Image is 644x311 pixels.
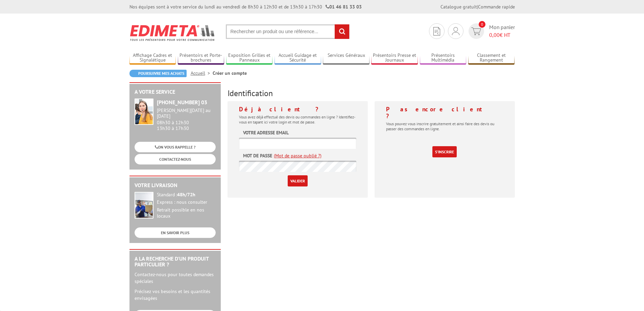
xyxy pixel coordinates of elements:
strong: 01 46 81 33 03 [326,4,362,10]
a: Commande rapide [478,4,515,10]
input: Rechercher un produit ou une référence... [226,24,350,39]
p: Vous avez déjà effectué des devis ou commandes en ligne ? Identifiez-vous en tapant ici votre log... [239,114,356,125]
p: Précisez vos besoins et les quantités envisagées [135,288,216,302]
img: devis rapide [471,27,481,35]
input: rechercher [335,24,349,39]
a: CONTACTEZ-NOUS [135,154,216,164]
p: Contactez-nous pour toutes demandes spéciales [135,271,216,285]
label: Votre adresse email [243,129,289,136]
a: Accueil [191,70,213,76]
span: € HT [489,31,515,39]
strong: [PHONE_NUMBER] 03 [157,99,207,106]
div: Nos équipes sont à votre service du lundi au vendredi de 8h30 à 12h30 et de 13h30 à 17h30 [129,3,362,10]
p: Vous pouvez vous inscrire gratuitement et ainsi faire des devis ou passer des commandes en ligne. [386,121,503,131]
a: Exposition Grilles et Panneaux [226,52,273,64]
div: Express : nous consulter [157,199,216,205]
span: Mon panier [489,23,515,39]
li: Créer un compte [213,70,247,76]
a: Services Généraux [323,52,369,64]
div: 08h30 à 12h30 13h30 à 17h30 [157,108,216,131]
img: Edimeta [129,20,216,45]
h2: A votre service [135,89,216,95]
div: | [440,3,515,10]
a: Poursuivre mes achats [129,70,187,77]
strong: 48h/72h [177,192,195,198]
h2: Votre livraison [135,182,216,188]
h4: Pas encore client ? [386,106,503,119]
img: devis rapide [433,27,440,36]
a: Affichage Cadres et Signalétique [129,52,176,64]
div: Retrait possible en nos locaux [157,207,216,219]
label: Mot de passe [243,152,272,159]
a: Accueil Guidage et Sécurité [275,52,321,64]
a: Catalogue gratuit [440,4,477,10]
a: devis rapide 0 Mon panier 0,00€ HT [467,23,515,39]
a: Présentoirs Presse et Journaux [371,52,418,64]
h2: A la recherche d'un produit particulier ? [135,256,216,268]
a: EN SAVOIR PLUS [135,227,216,238]
div: [PERSON_NAME][DATE] au [DATE] [157,108,216,119]
span: 0 [479,21,485,28]
input: Valider [288,175,308,186]
div: Standard : [157,192,216,198]
a: Classement et Rangement [468,52,515,64]
span: 0,00 [489,31,500,38]
a: ON VOUS RAPPELLE ? [135,142,216,152]
img: widget-livraison.jpg [135,192,153,219]
a: Présentoirs Multimédia [420,52,467,64]
h4: Déjà client ? [239,106,356,113]
h3: Identification [228,89,515,98]
img: devis rapide [452,27,459,35]
a: (Mot de passe oublié ?) [274,152,321,159]
img: widget-service.jpg [135,98,153,125]
a: S'inscrire [432,146,457,157]
a: Présentoirs et Porte-brochures [178,52,224,64]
